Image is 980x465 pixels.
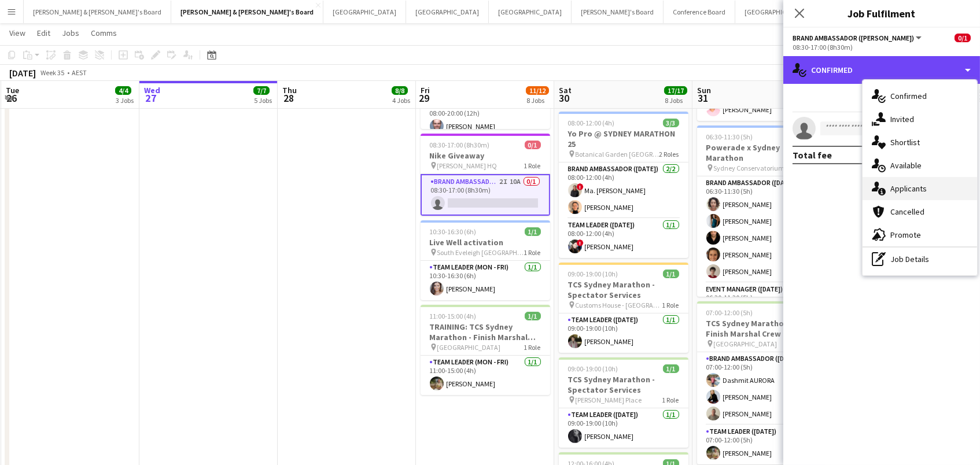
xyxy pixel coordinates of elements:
span: Edit [37,28,50,38]
span: [PERSON_NAME] HQ [437,161,498,170]
span: 1 Role [662,301,679,309]
span: ! [577,183,584,190]
app-card-role: Team Leader ([DATE])1/108:00-12:00 (4h)![PERSON_NAME] [559,219,688,258]
span: 30 [557,91,572,105]
h3: Yo Pro @ SYDNEY MARATHON 25 [559,128,688,149]
span: 09:00-19:00 (10h) [568,364,618,373]
span: 27 [142,91,160,105]
h3: TCS Sydney Marathon - Spectator Services [559,279,688,300]
span: 09:00-19:00 (10h) [568,270,618,278]
span: 08:30-17:00 (8h30m) [430,141,490,149]
button: [PERSON_NAME]'s Board [572,1,664,23]
div: Invited [863,108,977,131]
div: Total fee [793,149,832,161]
div: 11:00-15:00 (4h)1/1TRAINING: TCS Sydney Marathon - Finish Marshal Crew [GEOGRAPHIC_DATA]1 RoleTea... [421,305,550,395]
span: 4/4 [115,86,131,95]
span: 11/12 [526,86,549,95]
app-job-card: 07:00-12:00 (5h)4/4TCS Sydney Marathon - Finish Marshal Crew [GEOGRAPHIC_DATA]2 RolesBrand Ambass... [697,301,827,464]
div: 08:30-17:00 (8h30m) [793,43,971,51]
span: Sydney Conservatorium of Music [714,164,798,172]
span: 31 [695,91,711,105]
span: Comms [91,28,117,38]
h3: TCS Sydney Marathon - Spectator Services [559,374,688,395]
div: Available [863,154,977,177]
span: 1/1 [663,364,679,373]
button: Brand Ambassador ([PERSON_NAME]) [793,34,923,42]
button: [GEOGRAPHIC_DATA] [489,1,572,23]
div: Shortlist [863,131,977,154]
span: View [9,28,25,38]
button: [GEOGRAPHIC_DATA] [735,1,818,23]
app-job-card: 09:00-19:00 (10h)1/1TCS Sydney Marathon - Spectator Services Customs House - [GEOGRAPHIC_DATA]1 R... [559,263,688,353]
span: South Eveleigh [GEOGRAPHIC_DATA] [437,248,524,257]
div: Confirmed [863,84,977,108]
div: 8 Jobs [526,96,548,105]
span: Jobs [62,28,79,38]
button: [PERSON_NAME] & [PERSON_NAME]'s Board [24,1,171,23]
span: 0/1 [955,34,971,42]
h3: TCS Sydney Marathon - Finish Marshal Crew [697,318,827,339]
h3: Powerade x Sydney Marathon [697,142,827,163]
a: Edit [32,25,55,40]
h3: Job Fulfilment [783,6,980,21]
div: Confirmed [783,56,980,84]
button: [GEOGRAPHIC_DATA] [406,1,489,23]
span: 26 [4,91,19,105]
span: 1 Role [524,161,541,170]
app-job-card: 08:00-12:00 (4h)3/3Yo Pro @ SYDNEY MARATHON 25 Botanical Garden [GEOGRAPHIC_DATA]2 RolesBrand Amb... [559,112,688,258]
span: [GEOGRAPHIC_DATA] [437,343,501,352]
div: 10:30-16:30 (6h)1/1Live Well activation South Eveleigh [GEOGRAPHIC_DATA]1 RoleTeam Leader (Mon - ... [421,220,550,300]
span: 8/8 [392,86,408,95]
app-job-card: 08:30-17:00 (8h30m)0/1Nike Giveaway [PERSON_NAME] HQ1 RoleBrand Ambassador ([PERSON_NAME])2I10A0/... [421,134,550,216]
div: 8 Jobs [665,96,687,105]
span: 28 [281,91,297,105]
span: Sat [559,85,572,95]
app-card-role: Brand Ambassador ([DATE])2/208:00-12:00 (4h)!Ma. [PERSON_NAME][PERSON_NAME] [559,163,688,219]
span: 1/1 [525,312,541,320]
span: 3/3 [663,119,679,127]
div: Promote [863,223,977,246]
span: Week 35 [38,68,67,77]
app-card-role: Team Leader (Mon - Fri)1/111:00-15:00 (4h)[PERSON_NAME] [421,356,550,395]
span: Botanical Garden [GEOGRAPHIC_DATA] [576,150,660,158]
div: [DATE] [9,67,36,79]
span: 1/1 [525,227,541,236]
div: Job Details [863,248,977,271]
a: Jobs [57,25,84,40]
div: Applicants [863,177,977,200]
div: AEST [72,68,87,77]
span: 06:30-11:30 (5h) [706,132,753,141]
app-job-card: 06:30-11:30 (5h)6/6Powerade x Sydney Marathon Sydney Conservatorium of Music2 RolesBrand Ambassad... [697,126,827,297]
app-card-role: Brand Ambassador ([PERSON_NAME])2I10A0/108:30-17:00 (8h30m) [421,174,550,216]
span: Thu [282,85,297,95]
span: 29 [419,91,430,105]
div: 3 Jobs [116,96,134,105]
h3: Nike Giveaway [421,150,550,161]
span: 2 Roles [660,150,679,158]
span: Brand Ambassador (Mon - Fri) [793,34,914,42]
button: Conference Board [664,1,735,23]
app-card-role: Team Leader (Mon - Fri)1/110:30-16:30 (6h)[PERSON_NAME] [421,261,550,300]
app-card-role: Brand Ambassador ([DATE])5/506:30-11:30 (5h)[PERSON_NAME][PERSON_NAME][PERSON_NAME][PERSON_NAME][... [697,176,827,283]
span: 08:00-12:00 (4h) [568,119,615,127]
app-job-card: 09:00-19:00 (10h)1/1TCS Sydney Marathon - Spectator Services [PERSON_NAME] Place1 RoleTeam Leader... [559,357,688,448]
app-card-role: Event Manager ([DATE])1/106:30-11:30 (5h) [697,283,827,322]
span: 1 Role [524,248,541,257]
a: View [5,25,30,40]
div: Cancelled [863,200,977,223]
span: 1 Role [662,396,679,404]
span: 17/17 [664,86,687,95]
span: Customs House - [GEOGRAPHIC_DATA] [576,301,662,309]
span: Tue [6,85,19,95]
app-card-role: Brand Ambassador ([DATE])3/307:00-12:00 (5h)Dashmit AURORA[PERSON_NAME][PERSON_NAME] [697,352,827,425]
span: Sun [697,85,711,95]
app-card-role: Team Leader ([DATE])1/107:00-12:00 (5h)[PERSON_NAME] [697,425,827,464]
span: 1/1 [663,270,679,278]
span: [PERSON_NAME] Place [576,396,642,404]
div: 4 Jobs [392,96,410,105]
